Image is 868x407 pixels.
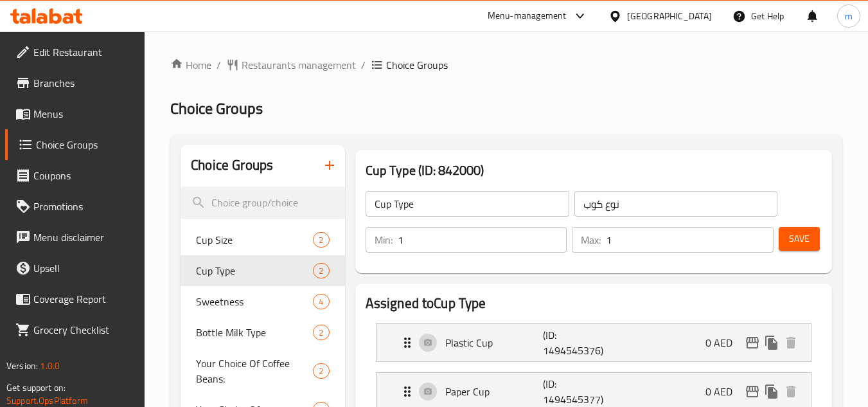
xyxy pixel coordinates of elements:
nav: breadcrumb [170,57,842,73]
span: Cup Type [196,263,313,278]
span: Coupons [33,168,135,183]
span: Choice Groups [36,137,135,152]
span: Menus [33,106,135,122]
span: Version: [6,357,38,374]
div: Choices [313,263,329,278]
span: Promotions [33,199,135,214]
button: delete [781,333,801,352]
span: m [845,9,853,23]
button: duplicate [762,382,781,401]
span: Coverage Report [33,291,135,307]
button: edit [743,333,762,352]
a: Home [170,57,211,73]
span: Bottle Milk Type [196,325,313,340]
span: 4 [314,296,328,308]
button: delete [781,382,801,401]
span: Grocery Checklist [33,322,135,338]
a: Branches [5,68,145,98]
div: Bottle Milk Type2 [181,317,344,348]
a: Upsell [5,253,145,284]
div: Menu-management [488,8,567,24]
p: Min: [375,232,393,248]
h3: Cup Type (ID: 842000) [366,160,822,181]
p: (ID: 1494545377) [543,376,608,407]
input: search [181,186,344,219]
a: Menus [5,98,145,129]
span: Save [789,231,810,247]
span: 2 [314,365,328,377]
p: Plastic Cup [445,335,544,350]
div: Your Choice Of Coffee Beans:2 [181,348,344,394]
span: 1.0.0 [40,357,60,374]
button: duplicate [762,333,781,352]
div: Sweetness4 [181,286,344,317]
a: Promotions [5,191,145,222]
span: Choice Groups [386,57,448,73]
span: Your Choice Of Coffee Beans: [196,356,313,386]
span: Edit Restaurant [33,44,135,60]
div: Cup Size2 [181,224,344,255]
a: Grocery Checklist [5,314,145,345]
div: Cup Type2 [181,255,344,286]
a: Menu disclaimer [5,222,145,253]
div: Choices [313,232,329,248]
a: Edit Restaurant [5,37,145,68]
span: 2 [314,265,328,277]
div: Expand [376,324,811,361]
span: Cup Size [196,232,313,248]
span: Sweetness [196,294,313,309]
p: Paper Cup [445,384,544,399]
a: Coverage Report [5,284,145,314]
h2: Choice Groups [191,156,273,175]
button: Save [779,227,820,251]
p: 0 AED [705,335,743,350]
li: Expand [366,318,822,367]
span: Choice Groups [170,94,263,123]
div: Choices [313,294,329,309]
li: / [361,57,366,73]
p: 0 AED [705,384,743,399]
li: / [217,57,221,73]
div: Choices [313,363,329,379]
p: (ID: 1494545376) [543,327,608,358]
span: Restaurants management [242,57,356,73]
div: [GEOGRAPHIC_DATA] [627,9,712,23]
span: Branches [33,75,135,91]
a: Choice Groups [5,129,145,160]
h2: Assigned to Cup Type [366,294,822,313]
a: Coupons [5,160,145,191]
span: 2 [314,234,328,246]
span: Get support on: [6,379,66,396]
p: Max: [581,232,601,248]
a: Restaurants management [226,57,356,73]
span: 2 [314,327,328,339]
span: Upsell [33,260,135,276]
div: Choices [313,325,329,340]
button: edit [743,382,762,401]
span: Menu disclaimer [33,230,135,245]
